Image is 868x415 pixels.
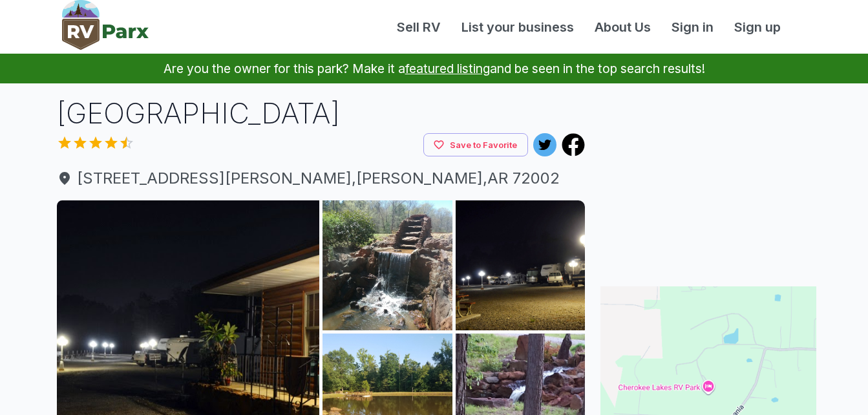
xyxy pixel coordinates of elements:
[451,17,584,37] a: List your business
[405,61,490,76] a: featured listing
[584,17,661,37] a: About Us
[57,167,586,190] a: [STREET_ADDRESS][PERSON_NAME],[PERSON_NAME],AR 72002
[456,200,586,330] img: AAcXr8oKoEac74hjoYYO2bKqF5jYy0Y41IroZkmZGJZdh0lQVh9va5c2TZuDxfJ-r6Ire5Yqc9mpJi6_aTC__qs8WK38x-NDL...
[386,17,451,37] a: Sell RV
[16,54,852,83] p: Are you the owner for this park? Make it a and be seen in the top search results!
[724,17,791,37] a: Sign up
[600,94,816,255] iframe: Advertisement
[323,200,452,330] img: AAcXr8qMKPsAh-IIjW8Mt6tPPBsv31XFt-hnBGX5hBz9hbmun0XyYuXRY7ikH7CLC7wUPuGJKwM3hv-PBVny1fJDCCGijRSB3...
[57,167,586,190] span: [STREET_ADDRESS][PERSON_NAME] , [PERSON_NAME] , AR 72002
[661,17,724,37] a: Sign in
[423,133,528,157] button: Save to Favorite
[57,94,586,133] h1: [GEOGRAPHIC_DATA]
